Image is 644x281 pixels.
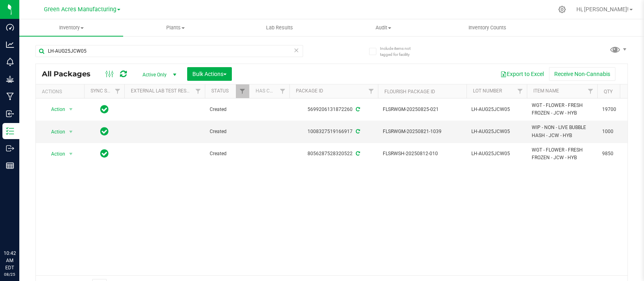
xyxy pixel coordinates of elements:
input: Search Package ID, Item Name, SKU, Lot or Part Number... [35,45,303,57]
inline-svg: Monitoring [6,58,14,66]
iframe: Resource center [8,217,32,241]
span: Include items not tagged for facility [380,45,420,57]
div: Manage settings [557,6,567,13]
span: All Packages [42,70,99,78]
span: Clear [293,45,299,55]
span: Created [210,150,244,158]
a: Sync Status [91,88,122,94]
span: FLSRWGM-20250821-1039 [383,128,462,135]
a: Package ID [296,88,323,94]
span: select [66,126,76,137]
a: Filter [584,84,597,98]
th: Has COA [249,84,289,98]
span: In Sync [100,104,109,115]
inline-svg: Manufacturing [6,92,14,101]
span: Action [44,126,66,137]
span: Hi, [PERSON_NAME]! [576,6,629,12]
span: Inventory [19,24,123,31]
a: Filter [514,84,527,98]
span: Sync from Compliance System [355,151,360,156]
span: Sync from Compliance System [355,107,360,112]
a: Item Name [533,88,559,94]
p: 10:42 AM EDT [4,250,16,271]
div: Actions [42,89,81,94]
a: Filter [236,84,249,98]
button: Receive Non-Cannabis [549,67,615,81]
span: LH-AUG25JCW05 [471,106,522,113]
inline-svg: Grow [6,75,14,83]
a: Filter [365,84,378,98]
span: Created [210,106,244,113]
inline-svg: Outbound [6,144,14,152]
span: WGT - FLOWER - FRESH FROZEN - JCW - HYB [532,146,592,162]
span: 9850 [602,150,633,158]
span: Plants [124,24,227,31]
span: In Sync [100,148,109,159]
span: LH-AUG25JCW05 [471,150,522,158]
span: Created [210,128,244,135]
span: 1000 [602,128,633,135]
inline-svg: Dashboard [6,23,14,31]
span: WIP - NON - LIVE BUBBLE HASH - JCW - HYB [532,124,592,139]
span: Audit [332,24,435,31]
a: Filter [111,84,124,98]
span: Inventory Counts [458,24,517,31]
span: Lab Results [255,24,304,31]
span: Action [44,148,66,160]
div: 8056287528320522 [288,150,379,158]
span: Sync from Compliance System [355,129,360,134]
a: Filter [276,84,289,98]
span: select [66,148,76,160]
span: FLSRWGM-20250825-021 [383,106,462,113]
span: In Sync [100,126,109,137]
inline-svg: Analytics [6,41,14,49]
a: Qty [604,89,613,94]
span: Green Acres Manufacturing [44,6,116,13]
div: 1008327519166917 [288,128,379,135]
span: Bulk Actions [192,71,227,77]
a: Filter [192,84,205,98]
inline-svg: Reports [6,162,14,170]
iframe: Resource center unread badge [24,215,33,225]
button: Export to Excel [495,67,549,81]
a: Status [211,88,229,94]
inline-svg: Inbound [6,110,14,118]
a: Flourish Package ID [384,89,435,94]
a: External Lab Test Result [131,88,194,94]
p: 08/25 [4,271,16,277]
span: WGT - FLOWER - FRESH FROZEN - JCW - HYB [532,102,592,117]
span: Action [44,104,66,115]
span: FLSRWSH-20250812-010 [383,150,462,158]
inline-svg: Inventory [6,127,14,135]
span: select [66,104,76,115]
div: 5699206131872260 [288,106,379,113]
span: LH-AUG25JCW05 [471,128,522,135]
a: Lot Number [473,88,502,94]
span: 19700 [602,106,633,113]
